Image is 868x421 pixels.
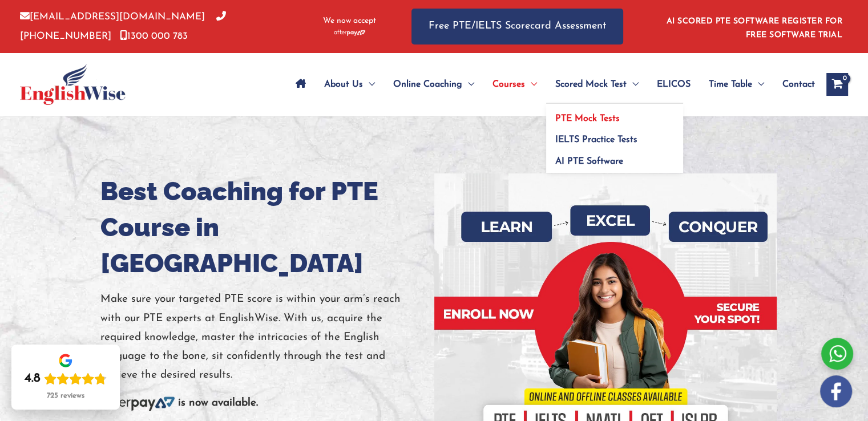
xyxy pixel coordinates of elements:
img: Afterpay-Logo [100,395,175,411]
span: Time Table [709,64,752,104]
b: is now available. [178,398,258,408]
a: Scored Mock TestMenu Toggle [546,64,648,104]
span: PTE Mock Tests [555,114,620,123]
a: Online CoachingMenu Toggle [384,64,483,104]
a: PTE Mock Tests [546,104,683,126]
p: Make sure your targeted PTE score is within your arm’s reach with our PTE experts at EnglishWise.... [100,290,426,384]
span: ELICOS [657,64,691,104]
nav: Site Navigation: Main Menu [286,64,815,104]
span: IELTS Practice Tests [555,135,637,144]
span: About Us [324,64,363,104]
a: IELTS Practice Tests [546,126,683,147]
span: Menu Toggle [363,64,375,104]
a: AI PTE Software [546,147,683,173]
a: View Shopping Cart, empty [826,73,848,96]
span: Menu Toggle [752,64,764,104]
h1: Best Coaching for PTE Course in [GEOGRAPHIC_DATA] [100,173,426,281]
img: cropped-ew-logo [20,64,126,105]
a: Time TableMenu Toggle [700,64,773,104]
span: Menu Toggle [627,64,639,104]
a: [EMAIL_ADDRESS][DOMAIN_NAME] [20,12,205,22]
span: Contact [782,64,815,104]
a: About UsMenu Toggle [315,64,384,104]
a: AI SCORED PTE SOFTWARE REGISTER FOR FREE SOFTWARE TRIAL [667,17,843,39]
span: Menu Toggle [525,64,537,104]
a: Contact [773,64,815,104]
img: Afterpay-Logo [334,30,365,36]
span: AI PTE Software [555,157,623,166]
div: 4.8 [25,371,41,387]
a: 1300 000 783 [120,31,188,41]
a: [PHONE_NUMBER] [20,12,226,41]
div: Rating: 4.8 out of 5 [25,371,107,387]
span: Menu Toggle [462,64,474,104]
img: white-facebook.png [820,375,852,407]
div: 725 reviews [47,391,84,400]
span: Scored Mock Test [555,64,627,104]
aside: Header Widget 1 [660,8,848,45]
span: Courses [492,64,525,104]
span: Online Coaching [393,64,462,104]
span: We now accept [323,15,376,27]
a: Free PTE/IELTS Scorecard Assessment [411,9,623,44]
a: ELICOS [648,64,700,104]
a: CoursesMenu Toggle [483,64,546,104]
